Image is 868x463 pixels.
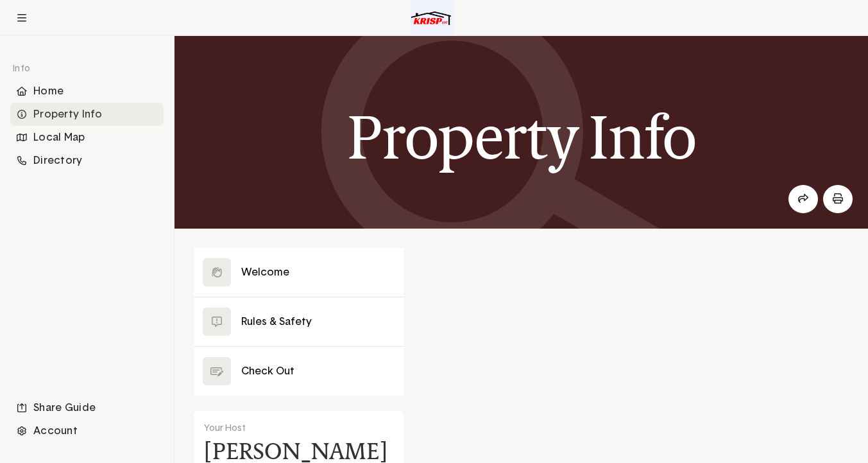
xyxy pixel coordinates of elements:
div: Local Map [10,126,164,149]
div: Share Guide [10,396,164,419]
div: Home [10,80,164,103]
div: Account [10,419,164,442]
li: Navigation item [10,419,164,442]
img: Logo [411,1,454,35]
span: Your Host [204,424,246,433]
div: Directory [10,149,164,172]
div: Property Info [10,103,164,126]
li: Navigation item [10,149,164,172]
li: Navigation item [10,126,164,149]
h1: Property Info [347,103,696,171]
li: Navigation item [10,80,164,103]
li: Navigation item [10,103,164,126]
h4: [PERSON_NAME] [204,441,387,462]
li: Navigation item [10,396,164,419]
